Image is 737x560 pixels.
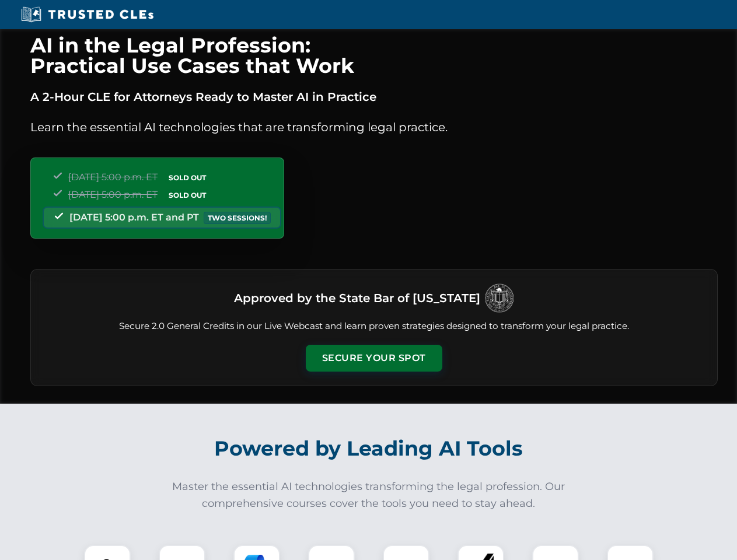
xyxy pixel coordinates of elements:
img: Logo [485,283,514,313]
p: Master the essential AI technologies transforming the legal profession. Our comprehensive courses... [165,478,573,512]
h2: Powered by Leading AI Tools [46,428,692,469]
p: Secure 2.0 General Credits in our Live Webcast and learn proven strategies designed to transform ... [45,320,703,333]
span: [DATE] 5:00 p.m. ET [68,171,158,183]
span: [DATE] 5:00 p.m. ET [68,189,158,200]
h3: Approved by the State Bar of [US_STATE] [234,288,480,309]
p: A 2-Hour CLE for Attorneys Ready to Master AI in Practice [30,87,718,106]
span: SOLD OUT [165,189,210,201]
span: SOLD OUT [165,171,210,184]
button: Secure Your Spot [306,345,442,372]
img: Trusted CLEs [18,6,157,23]
h1: AI in the Legal Profession: Practical Use Cases that Work [30,35,718,76]
p: Learn the essential AI technologies that are transforming legal practice. [30,118,718,136]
